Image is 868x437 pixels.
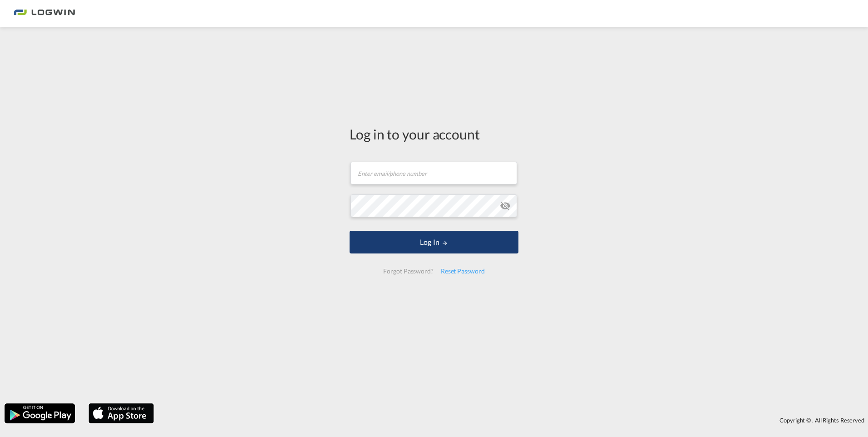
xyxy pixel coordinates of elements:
div: Forgot Password? [380,263,437,279]
img: 2761ae10d95411efa20a1f5e0282d2d7.png [14,4,75,24]
div: Copyright © . All Rights Reserved [158,412,868,428]
md-icon: icon-eye-off [500,200,511,211]
img: apple.png [88,402,155,424]
input: Enter email/phone number [350,162,517,184]
img: google.png [4,402,76,424]
div: Reset Password [437,263,488,279]
button: LOGIN [350,231,518,253]
div: Log in to your account [350,124,518,144]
